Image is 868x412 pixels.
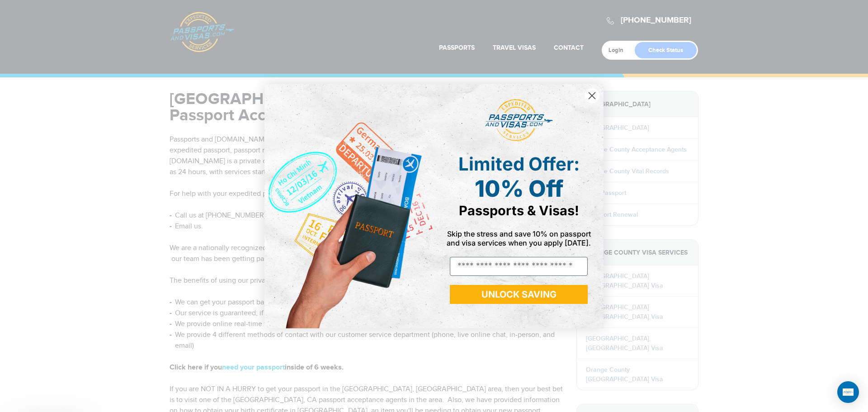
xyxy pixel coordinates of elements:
[475,175,563,202] span: 10% Off
[485,99,553,142] img: passports and visas
[584,88,600,104] button: Close dialog
[447,229,591,247] span: Skip the stress and save 10% on passport and visa services when you apply [DATE].
[264,84,434,328] img: de9cda0d-0715-46ca-9a25-073762a91ba7.png
[458,153,580,175] span: Limited Offer:
[450,285,588,304] button: UNLOCK SAVING
[837,381,859,403] div: Open Intercom Messenger
[459,203,579,218] span: Passports & Visas!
